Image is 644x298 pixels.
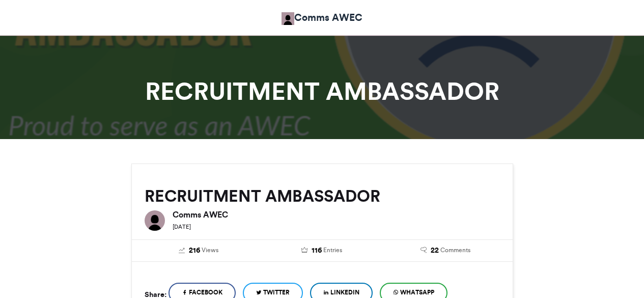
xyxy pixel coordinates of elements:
span: Facebook [189,288,222,297]
span: Views [202,246,218,255]
a: 22 Comments [391,245,500,256]
a: 116 Entries [268,245,376,256]
span: Entries [323,246,342,255]
img: Comms AWEC [145,210,165,231]
h6: Comms AWEC [173,210,500,219]
small: [DATE] [173,223,191,230]
span: Comments [440,246,470,255]
span: 22 [431,245,439,256]
h1: RECRUITMENT AMBASSADOR [40,79,605,103]
h2: RECRUITMENT AMBASSADOR [145,187,500,205]
a: 216 Views [145,245,253,256]
a: Comms AWEC [282,10,362,25]
img: Comms AWEC [282,12,294,25]
span: 116 [312,245,322,256]
span: WhatsApp [400,288,434,297]
span: Twitter [263,288,290,297]
span: LinkedIn [330,288,359,297]
span: 216 [189,245,200,256]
